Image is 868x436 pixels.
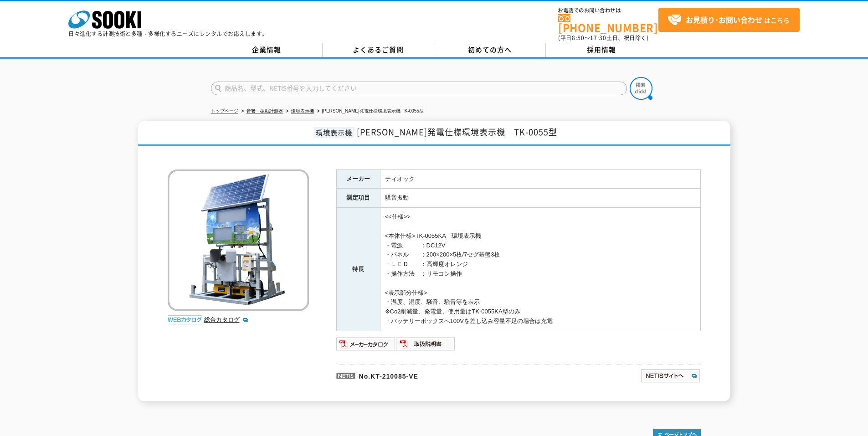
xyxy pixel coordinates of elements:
[396,337,456,351] img: 取扱説明書
[558,14,658,33] a: [PHONE_NUMBER]
[211,43,323,57] a: 企業情報
[668,13,790,27] span: はこちら
[434,43,546,57] a: 初めての方へ
[336,364,552,386] p: No.KT-210085-VE
[558,8,658,13] span: お電話でのお問い合わせは
[640,369,701,383] img: NETISサイトへ
[630,77,652,100] img: btn_search.png
[168,315,202,324] img: webカタログ
[572,34,585,42] span: 8:50
[291,108,314,113] a: 環境表示機
[313,127,354,138] span: 環境表示機
[336,189,380,208] th: 測定項目
[558,34,648,42] span: (平日 ～ 土日、祝日除く)
[336,208,380,331] th: 特長
[658,8,800,32] a: お見積り･お問い合わせはこちら
[315,107,424,116] li: [PERSON_NAME]発電仕様環境表示機 TK-0055型
[590,34,606,42] span: 17:30
[357,126,557,138] span: [PERSON_NAME]発電仕様環境表示機 TK-0055型
[396,343,456,349] a: 取扱説明書
[211,108,238,113] a: トップページ
[546,43,657,57] a: 採用情報
[323,43,434,57] a: よくあるご質問
[380,208,700,331] td: <<仕様>> <本体仕様>TK-0055KA 環境表示機 ・電源 ：DC12V ・パネル ：200×200×5枚/7セグ基盤3枚 ・ＬＥＤ ：高輝度オレンジ ・操作方法 ：リモコン操作 <表示部...
[686,14,762,25] strong: お見積り･お問い合わせ
[336,343,396,349] a: メーカーカタログ
[168,169,309,311] img: 太陽光発電仕様環境表示機 TK-0055型
[68,31,268,36] p: 日々進化する計測技術と多種・多様化するニーズにレンタルでお応えします。
[468,45,512,55] span: 初めての方へ
[380,169,700,189] td: ティオック
[247,108,283,113] a: 音響・振動計測器
[336,169,380,189] th: メーカー
[380,189,700,208] td: 騒音振動
[211,82,627,95] input: 商品名、型式、NETIS番号を入力してください
[204,316,249,323] a: 総合カタログ
[336,337,396,351] img: メーカーカタログ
